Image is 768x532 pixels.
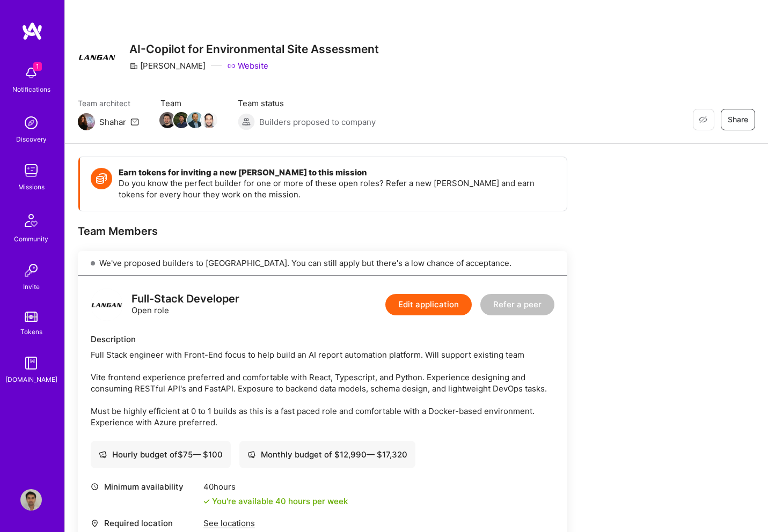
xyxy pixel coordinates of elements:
div: Tokens [20,326,42,337]
a: Website [227,60,268,71]
div: [PERSON_NAME] [129,60,206,71]
span: 1 [33,62,42,71]
div: Community [14,233,48,245]
div: You're available 40 hours per week [203,496,348,507]
img: teamwork [20,160,42,181]
div: Missions [18,181,45,193]
div: Full Stack engineer with Front-End focus to help build an AI report automation platform. Will sup... [91,349,554,428]
button: Edit application [385,294,472,315]
a: Team Member Avatar [188,111,202,129]
img: discovery [20,112,42,134]
a: Team Member Avatar [202,111,216,129]
div: Invite [23,281,40,292]
span: Builders proposed to company [259,116,376,128]
button: Share [721,109,755,130]
span: Team [160,98,216,109]
span: Team architect [78,98,139,109]
div: Notifications [12,84,50,95]
i: icon Check [203,498,210,505]
div: [DOMAIN_NAME] [5,374,57,385]
div: Team Members [78,224,567,238]
i: icon EyeClosed [699,115,707,124]
div: See locations [203,518,336,529]
i: icon CompanyGray [129,62,138,70]
i: icon Cash [247,450,255,459]
a: Team Member Avatar [160,111,174,129]
img: logo [21,21,43,41]
span: Share [728,114,748,125]
h3: AI-Copilot for Environmental Site Assessment [129,42,379,56]
img: User Avatar [20,489,42,511]
img: bell [20,62,42,84]
img: Team Architect [78,113,95,130]
img: Builders proposed to company [238,113,255,130]
button: Refer a peer [480,294,554,315]
div: Description [91,334,554,345]
img: Invite [20,260,42,281]
div: Full-Stack Developer [131,293,239,305]
i: icon Clock [91,483,99,491]
div: Hourly budget of $ 75 — $ 100 [99,449,223,460]
img: Team Member Avatar [173,112,189,128]
div: We've proposed builders to [GEOGRAPHIC_DATA]. You can still apply but there's a low chance of acc... [78,251,567,276]
h4: Earn tokens for inviting a new [PERSON_NAME] to this mission [119,168,556,178]
img: Company Logo [78,38,116,76]
span: Team status [238,98,376,109]
a: User Avatar [18,489,45,511]
i: icon Cash [99,450,107,459]
div: Shahar [99,116,126,128]
a: Team Member Avatar [174,111,188,129]
div: Required location [91,518,198,529]
div: 40 hours [203,481,348,492]
div: Monthly budget of $ 12,990 — $ 17,320 [247,449,407,460]
p: Do you know the perfect builder for one or more of these open roles? Refer a new [PERSON_NAME] an... [119,178,556,200]
img: Community [18,208,44,233]
img: Team Member Avatar [187,112,203,128]
img: guide book [20,352,42,374]
div: Discovery [16,134,47,145]
i: icon Mail [130,117,139,126]
img: logo [91,289,123,321]
img: Team Member Avatar [159,112,175,128]
i: icon Location [91,519,99,527]
img: Token icon [91,168,112,189]
div: Minimum availability [91,481,198,492]
img: Team Member Avatar [201,112,217,128]
div: Open role [131,293,239,316]
img: tokens [25,312,38,322]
